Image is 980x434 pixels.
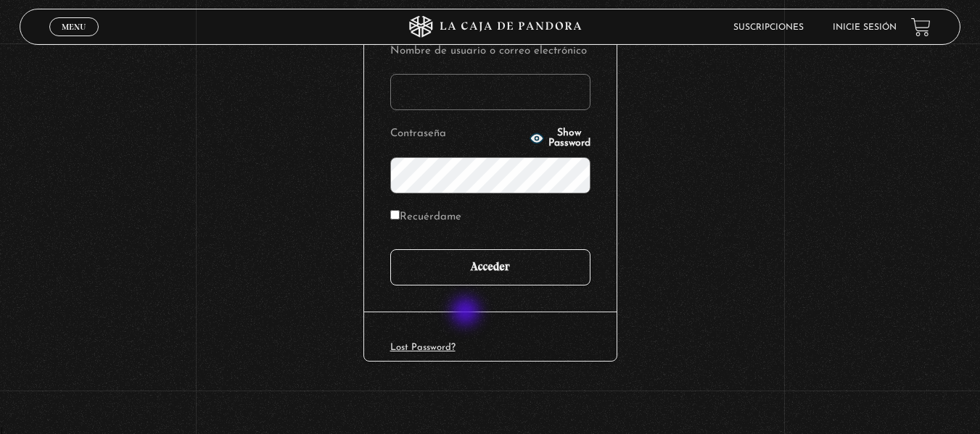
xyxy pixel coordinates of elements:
a: Inicie sesión [833,23,897,32]
input: Recuérdame [390,210,400,220]
a: Suscripciones [733,23,804,32]
span: Show Password [548,128,590,149]
button: Show Password [530,128,590,149]
span: Menu [62,22,86,31]
label: Recuérdame [390,206,461,229]
a: View your shopping cart [911,17,931,36]
input: Acceder [390,249,590,285]
label: Contraseña [390,123,525,146]
label: Nombre de usuario o correo electrónico [390,41,590,63]
a: Lost Password? [390,343,456,352]
span: Cerrar [57,35,91,45]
